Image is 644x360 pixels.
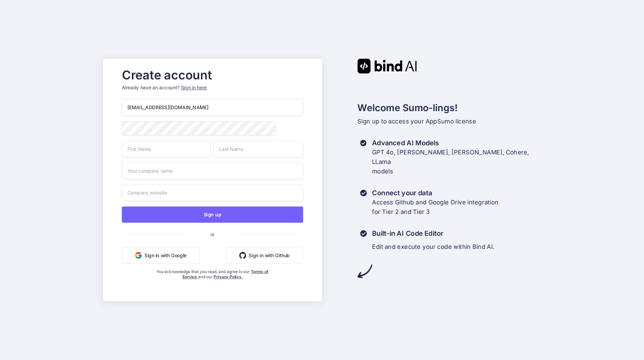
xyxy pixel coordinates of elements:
[357,264,372,279] img: arrow
[122,85,303,91] p: Already have an account?
[357,117,541,126] p: Sign up to access your AppSumo license
[239,252,246,259] img: github
[372,139,541,148] h3: Advanced AI Models
[122,69,303,80] h2: Create account
[122,185,303,201] input: Company website
[372,148,541,176] p: GPT 4o, [PERSON_NAME], [PERSON_NAME], Cohere, LLama models
[122,206,303,223] button: Sign up
[357,59,417,73] img: Bind AI logo
[135,252,142,259] img: google
[372,229,495,238] h3: Built-in AI Code Editor
[122,141,211,157] input: First Name
[122,247,200,264] button: Sign in with Google
[372,188,499,198] h3: Connect your data
[182,269,268,279] a: Terms of Service
[122,163,303,179] input: Your company name
[214,141,303,157] input: Last Name
[183,226,242,243] span: or
[372,242,495,252] p: Edit and execute your code within Bind AI.
[226,247,303,264] button: Sign in with Github
[181,85,207,91] div: Sign in here
[214,274,243,279] a: Privacy Policy.
[152,269,273,296] div: You acknowledge that you read, and agree to our and our
[372,198,499,217] p: Access Github and Google Drive integration for Tier 2 and Tier 3
[122,99,303,116] input: Email
[357,100,541,115] h2: Welcome Sumo-lings!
